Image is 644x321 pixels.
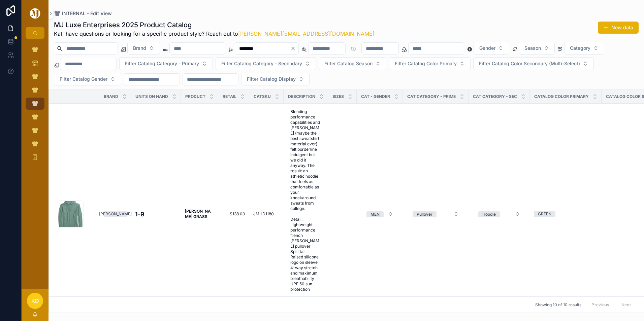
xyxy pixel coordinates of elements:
[324,60,373,67] span: Filter Catalog Season
[473,208,525,220] button: Select Button
[241,73,310,85] button: Select Button
[185,209,211,219] strong: [PERSON_NAME] GRASS
[135,94,168,99] span: Units On Hand
[332,94,344,99] span: SIZES
[223,94,236,99] span: Retail
[127,42,160,55] button: Select Button
[216,57,316,70] button: Select Button
[519,42,555,55] button: Select Button
[371,211,380,217] div: MEN
[54,20,375,30] h1: MJ Luxe Enterprises 2025 Product Catalog
[478,211,500,217] button: Unselect HOODIE
[247,76,296,82] span: Filter Catalog Display
[351,44,356,52] p: to
[99,211,132,217] div: [PERSON_NAME]
[473,57,594,70] button: Select Button
[332,209,353,219] a: --
[407,208,464,220] button: Select Button
[54,10,112,17] a: INTERNAL - Edit View
[570,45,590,51] span: Category
[54,30,375,38] span: Kat, have questions or looking for a specific product style? Reach out to
[319,57,386,70] button: Select Button
[288,94,315,99] span: Description
[389,57,471,70] button: Select Button
[407,208,464,220] a: Select Button
[473,208,526,220] a: Select Button
[534,211,598,217] a: GREEN
[361,208,399,220] a: Select Button
[103,211,127,217] a: [PERSON_NAME]
[133,45,146,51] span: Brand
[524,45,541,51] span: Season
[407,94,456,99] span: CAT CATEGORY - PRIME
[361,94,390,99] span: CAT - GENDER
[290,46,298,51] button: Clear
[482,211,496,217] div: Hoodie
[361,208,398,220] button: Select Button
[479,60,580,67] span: Filter Catalog Color Secondary (Multi-Select)
[413,211,437,217] button: Unselect PULLOVER
[31,297,39,305] span: KD
[125,60,199,67] span: Filter Catalog Category - Primary
[22,39,49,172] div: scrollable content
[564,42,604,55] button: Select Button
[417,211,432,217] div: Pullover
[119,57,213,70] button: Select Button
[254,94,271,99] span: CATSKU
[598,22,639,34] button: New data
[479,45,495,51] span: Gender
[62,10,112,17] span: INTERNAL - Edit View
[253,211,280,217] a: JMHD1180
[185,94,205,99] span: Product
[335,211,339,217] div: --
[535,302,581,308] span: Showing 10 of 10 results
[238,30,375,37] a: [PERSON_NAME][EMAIL_ADDRESS][DOMAIN_NAME]
[538,211,551,217] div: GREEN
[474,42,509,55] button: Select Button
[29,8,41,19] img: App logo
[395,60,457,67] span: Filter Catalog Color Primary
[135,210,177,219] a: 1-9
[185,209,214,219] a: [PERSON_NAME] GRASS
[253,211,274,217] span: JMHD1180
[221,60,302,67] span: Filter Catalog Category - Secondary
[534,94,589,99] span: Catalog Color Primary
[473,94,517,99] span: CAT CATEGORY - SEC
[222,211,245,217] a: $138.00
[290,109,321,319] span: Blending performance capabilities and [PERSON_NAME] (maybe the best sweatshirt material ever) fel...
[104,94,118,99] span: Brand
[54,73,121,85] button: Select Button
[60,76,107,82] span: Filter Catalog Gender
